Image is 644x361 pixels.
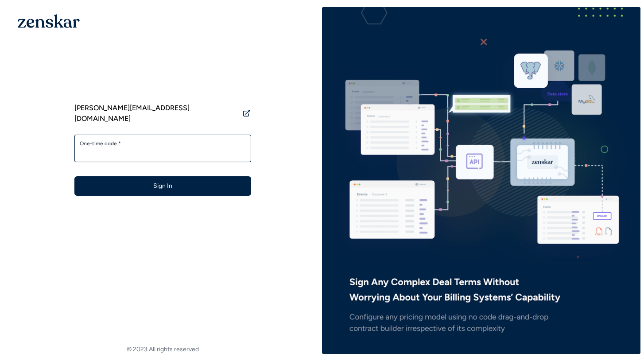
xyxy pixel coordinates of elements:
img: 1OGAJ2xQqyY4LXKgY66KYq0eOWRCkrZdAb3gUhuVAqdWPZE9SRJmCz+oDMSn4zDLXe31Ii730ItAGKgCKgCCgCikA4Av8PJUP... [18,14,80,28]
span: [PERSON_NAME][EMAIL_ADDRESS][DOMAIN_NAME] [74,103,239,124]
label: One-time code * [80,140,246,147]
button: Sign In [74,176,251,196]
footer: © 2023 All rights reserved [4,345,322,354]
